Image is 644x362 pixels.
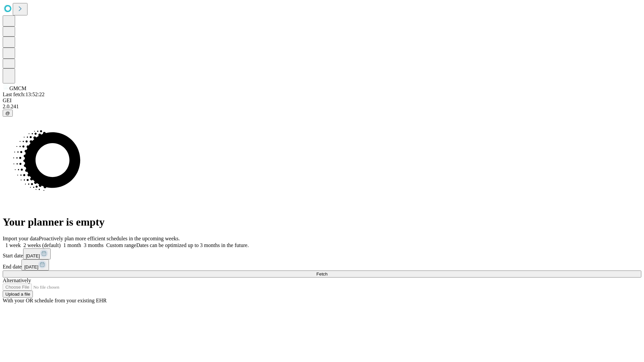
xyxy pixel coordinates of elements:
[3,104,641,110] div: 2.0.241
[3,291,33,298] button: Upload a file
[106,242,136,248] span: Custom range
[3,298,107,303] span: With your OR schedule from your existing EHR
[136,242,249,248] span: Dates can be optimized up to 3 months in the future.
[24,264,38,269] span: [DATE]
[23,242,61,248] span: 2 weeks (default)
[5,242,21,248] span: 1 week
[9,85,26,91] span: GMCM
[316,271,327,277] span: Fetch
[26,253,40,258] span: [DATE]
[3,259,641,270] div: End date
[3,110,13,117] button: @
[84,242,104,248] span: 3 months
[23,248,51,259] button: [DATE]
[3,278,31,283] span: Alternatively
[3,98,641,104] div: GEI
[3,236,39,241] span: Import your data
[21,259,49,270] button: [DATE]
[3,248,641,259] div: Start date
[3,216,641,228] h1: Your planner is empty
[3,270,641,278] button: Fetch
[63,242,81,248] span: 1 month
[39,236,180,241] span: Proactively plan more efficient schedules in the upcoming weeks.
[3,92,45,97] span: Last fetch: 13:52:22
[5,111,10,116] span: @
